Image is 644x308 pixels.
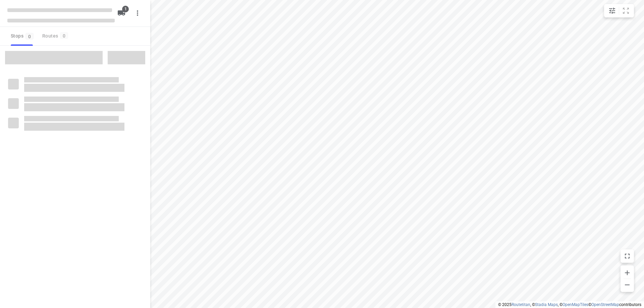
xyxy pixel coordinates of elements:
[605,4,619,17] button: Map settings
[512,302,530,307] a: Routetitan
[604,4,634,17] div: small contained button group
[498,302,641,307] li: © 2025 , © , © © contributors
[562,302,588,307] a: OpenMapTiles
[535,302,558,307] a: Stadia Maps
[591,302,619,307] a: OpenStreetMap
